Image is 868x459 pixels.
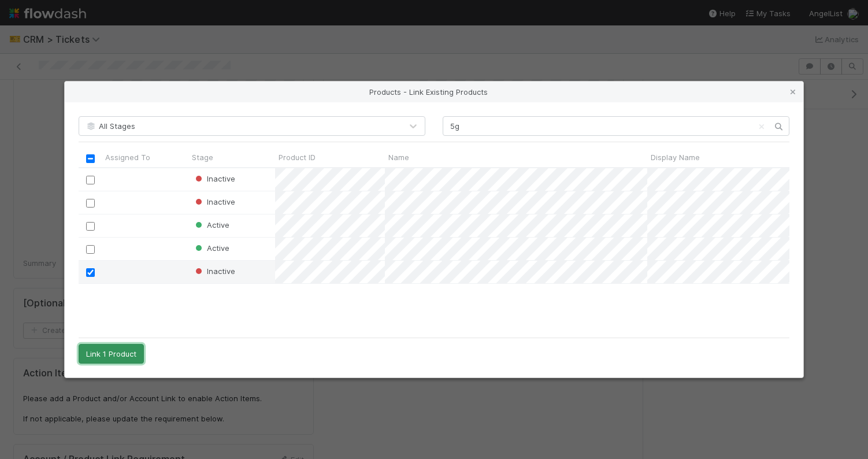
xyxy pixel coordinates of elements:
[86,245,95,254] input: Toggle Row Selected
[85,121,135,131] span: All Stages
[86,222,95,231] input: Toggle Row Selected
[651,151,700,163] span: Display Name
[193,220,229,229] span: Active
[86,176,95,184] input: Toggle Row Selected
[443,116,789,136] input: Search
[193,219,229,231] div: Active
[193,243,229,253] span: Active
[86,154,95,163] input: Toggle All Rows Selected
[192,151,213,163] span: Stage
[193,196,235,208] div: Inactive
[65,82,803,102] div: Products - Link Existing Products
[86,268,95,277] input: Toggle Row Selected
[388,151,409,163] span: Name
[105,151,150,163] span: Assigned To
[193,242,229,254] div: Active
[279,151,316,163] span: Product ID
[193,197,235,206] span: Inactive
[193,173,235,184] div: Inactive
[193,174,235,183] span: Inactive
[756,117,767,136] button: Clear search
[193,265,235,277] div: Inactive
[79,344,144,364] button: Link 1 Product
[193,266,235,276] span: Inactive
[86,199,95,208] input: Toggle Row Selected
